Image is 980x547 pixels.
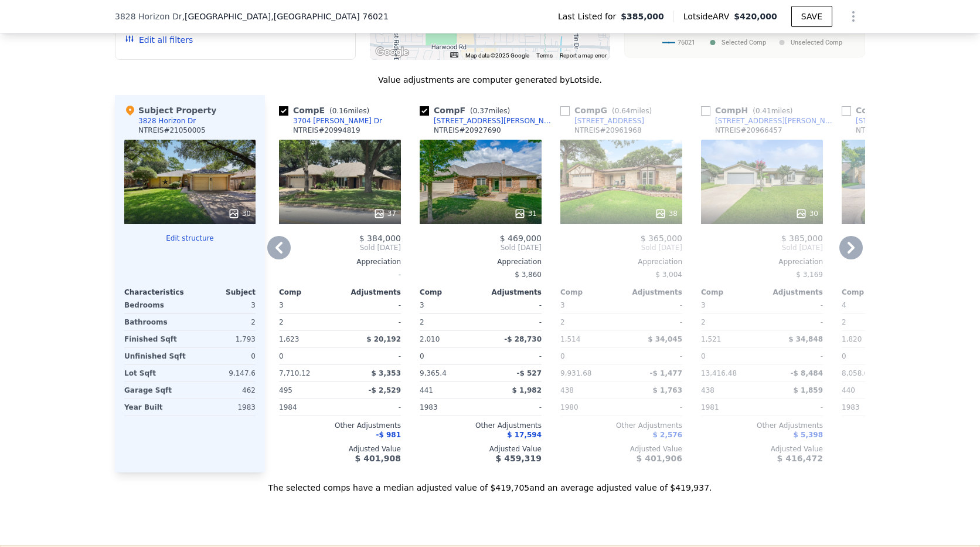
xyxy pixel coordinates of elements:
[124,399,188,416] div: Year Built
[655,208,678,220] div: 38
[420,335,440,343] span: 2,010
[574,116,644,126] div: [STREET_ADDRESS]
[279,104,374,116] div: Comp E
[366,335,401,343] span: $ 20,192
[842,386,855,394] span: 440
[279,116,382,126] a: 3704 [PERSON_NAME] Dr
[332,107,348,115] span: 0.16
[624,297,682,313] div: -
[795,208,818,220] div: 30
[342,348,401,364] div: -
[621,288,682,297] div: Adjustments
[842,399,900,416] div: 1983
[450,52,458,58] button: Keyboard shortcuts
[279,335,299,343] span: 1,623
[655,271,682,279] span: $ 3,004
[701,243,823,252] span: Sold [DATE]
[842,421,964,430] div: Other Adjustments
[420,352,424,360] span: 0
[376,431,401,439] span: -$ 981
[279,257,401,266] div: Appreciation
[648,335,682,343] span: $ 34,045
[842,104,934,116] div: Comp I
[574,126,642,135] div: NTREIS # 20961968
[791,6,832,27] button: SAVE
[507,431,542,439] span: $ 17,594
[359,234,401,243] span: $ 384,000
[124,234,256,243] button: Edit structure
[842,314,900,330] div: 2
[560,116,644,126] a: [STREET_ADDRESS]
[560,104,656,116] div: Comp G
[115,11,182,22] span: 3828 Horizon Dr
[764,314,823,330] div: -
[124,331,188,347] div: Finished Sqft
[279,421,401,430] div: Other Adjustments
[794,431,823,439] span: $ 5,398
[420,104,515,116] div: Comp F
[842,352,846,360] span: 0
[271,12,389,21] span: , [GEOGRAPHIC_DATA] 76021
[796,271,823,279] span: $ 3,169
[465,107,515,115] span: ( miles)
[653,386,682,394] span: $ 1,763
[516,369,542,377] span: -$ 527
[560,421,682,430] div: Other Adjustments
[701,369,737,377] span: 13,416.48
[279,399,338,416] div: 1984
[536,52,553,59] a: Terms (opens in new tab)
[192,399,256,416] div: 1983
[701,399,760,416] div: 1981
[560,335,580,343] span: 1,514
[420,399,478,416] div: 1983
[342,297,401,313] div: -
[764,297,823,313] div: -
[764,399,823,416] div: -
[701,386,714,394] span: 438
[794,386,823,394] span: $ 1,859
[701,444,823,454] div: Adjusted Value
[641,234,682,243] span: $ 365,000
[856,116,925,126] div: [STREET_ADDRESS]
[722,39,766,46] text: Selected Comp
[842,288,903,297] div: Comp
[842,369,873,377] span: 8,058.60
[701,352,706,360] span: 0
[483,348,542,364] div: -
[764,348,823,364] div: -
[279,288,340,297] div: Comp
[701,104,797,116] div: Comp H
[560,444,682,454] div: Adjusted Value
[420,386,433,394] span: 441
[124,348,188,364] div: Unfinished Sqft
[124,382,188,399] div: Garage Sqft
[715,126,782,135] div: NTREIS # 20966457
[373,45,411,60] a: Open this area in Google Maps (opens a new window)
[420,301,424,309] span: 3
[762,288,823,297] div: Adjustments
[683,11,734,22] span: Lotside ARV
[420,116,556,126] a: [STREET_ADDRESS][PERSON_NAME]
[653,431,682,439] span: $ 2,576
[192,365,256,381] div: 9,147.6
[192,314,256,330] div: 2
[420,257,542,266] div: Appreciation
[842,116,925,126] a: [STREET_ADDRESS]
[483,314,542,330] div: -
[842,301,846,309] span: 4
[701,314,760,330] div: 2
[420,444,542,454] div: Adjusted Value
[373,208,396,220] div: 37
[621,11,664,22] span: $385,000
[515,271,542,279] span: $ 3,860
[756,107,771,115] span: 0.41
[496,454,542,463] span: $ 459,319
[124,104,216,116] div: Subject Property
[473,107,489,115] span: 0.37
[124,297,188,313] div: Bedrooms
[342,399,401,416] div: -
[560,301,565,309] span: 3
[560,52,607,59] a: Report a map error
[560,314,619,330] div: 2
[115,74,865,86] div: Value adjustments are computer generated by Lotside .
